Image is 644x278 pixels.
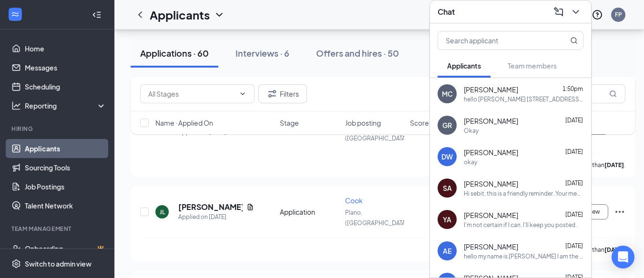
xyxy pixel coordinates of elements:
[464,210,518,220] span: [PERSON_NAME]
[25,158,106,177] a: Sourcing Tools
[464,189,583,198] div: Hi sebit, this is a friendly reminder. Your meeting with [PERSON_NAME]'s Frozen Custard & Steakbu...
[464,95,583,103] div: hello [PERSON_NAME] [STREET_ADDRESS][PERSON_NAME]
[464,85,518,94] span: [PERSON_NAME]
[10,10,20,19] svg: WorkstreamLogo
[25,139,106,158] a: Applicants
[568,4,583,20] button: ChevronDown
[258,84,307,103] button: Filter Filters
[464,221,577,229] div: I'm not certain if I can. I'll keep you posted.
[442,89,453,99] div: MC
[609,90,617,98] svg: MagnifyingGlass
[551,4,566,20] button: ComposeMessage
[565,117,583,124] span: [DATE]
[553,6,564,18] svg: ComposeMessage
[25,77,106,96] a: Scheduling
[235,47,289,59] div: Interviews · 6
[239,90,246,98] svg: ChevronDown
[25,101,107,110] div: Reporting
[11,101,21,110] svg: Analysis
[443,246,451,256] div: AE
[464,148,518,157] span: [PERSON_NAME]
[316,47,399,59] div: Offers and hires · 50
[438,7,455,17] h3: Chat
[508,61,557,70] span: Team members
[612,246,634,268] div: Open Intercom Messenger
[178,212,254,222] div: Applied on [DATE]
[155,118,213,128] span: Name · Applied On
[11,225,104,233] div: Team Management
[570,37,578,44] svg: MagnifyingGlass
[604,246,624,253] b: [DATE]
[592,9,603,20] svg: QuestionInfo
[246,203,254,211] svg: Document
[615,10,622,19] div: FP
[443,183,452,193] div: SA
[280,118,299,128] span: Stage
[134,9,146,20] svg: ChevronLeft
[11,125,104,133] div: Hiring
[464,252,583,260] div: hello my name is [PERSON_NAME] I am the new manager here at freddys Can you come in for a intervi...
[25,39,106,58] a: Home
[178,202,243,212] h5: [PERSON_NAME]
[570,6,582,18] svg: ChevronDown
[604,161,624,169] b: [DATE]
[345,196,363,205] span: Cook
[25,259,92,268] div: Switch to admin view
[464,158,477,166] div: okay
[25,177,106,196] a: Job Postings
[266,88,278,99] svg: Filter
[11,259,21,268] svg: Settings
[345,118,381,128] span: Job posting
[410,118,429,128] span: Score
[280,207,339,217] div: Application
[464,127,479,135] div: Okay
[438,31,551,50] input: Search applicant
[148,89,235,99] input: All Stages
[160,208,165,216] div: JL
[565,179,583,187] span: [DATE]
[140,47,209,59] div: Applications · 60
[443,215,451,224] div: YA
[214,9,225,20] svg: ChevronDown
[464,116,518,126] span: [PERSON_NAME]
[150,7,210,23] h1: Applicants
[25,58,106,77] a: Messages
[441,152,453,161] div: DW
[345,209,409,227] span: Plano, ([GEOGRAPHIC_DATA])
[464,179,518,189] span: [PERSON_NAME]
[25,196,106,215] a: Talent Network
[92,10,102,20] svg: Collapse
[464,242,518,251] span: [PERSON_NAME]
[442,120,452,130] div: GR
[447,61,481,70] span: Applicants
[565,242,583,249] span: [DATE]
[562,85,583,92] span: 1:50pm
[565,148,583,155] span: [DATE]
[614,206,625,218] svg: Ellipses
[565,211,583,218] span: [DATE]
[25,239,106,258] a: OnboardingCrown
